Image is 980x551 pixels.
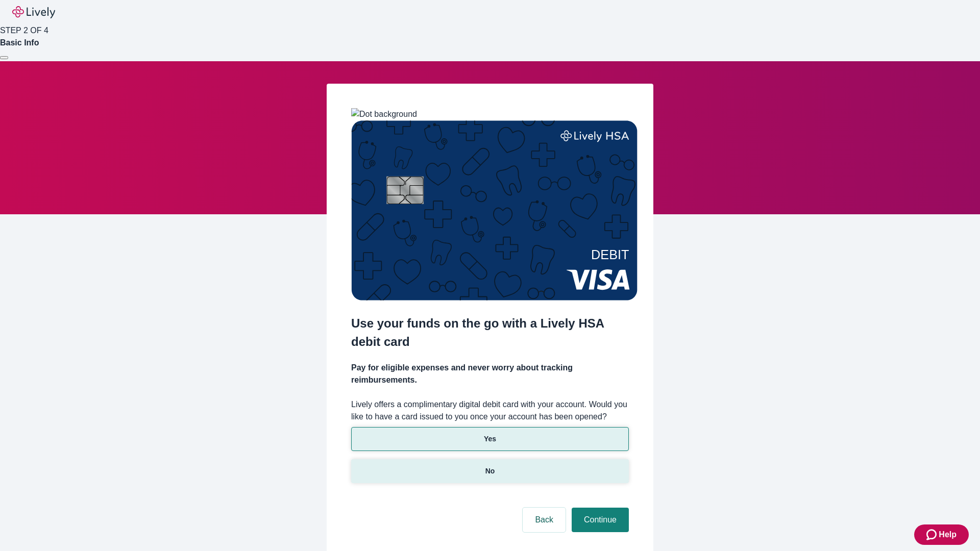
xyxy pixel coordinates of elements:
[523,508,566,532] button: Back
[485,466,495,477] p: No
[351,314,629,351] h2: Use your funds on the go with a Lively HSA debit card
[914,524,969,545] button: Zendesk support iconHelp
[351,398,629,423] label: Lively offers a complimentary digital debit card with your account. Would you like to have a card...
[926,529,939,541] svg: Zendesk support icon
[939,529,957,541] span: Help
[351,120,638,300] img: Debit card
[351,427,629,451] button: Yes
[572,508,629,532] button: Continue
[351,362,629,386] h4: Pay for eligible expenses and never worry about tracking reimbursements.
[351,108,417,120] img: Dot background
[484,434,496,444] p: Yes
[12,6,55,18] img: Lively
[351,459,629,483] button: No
